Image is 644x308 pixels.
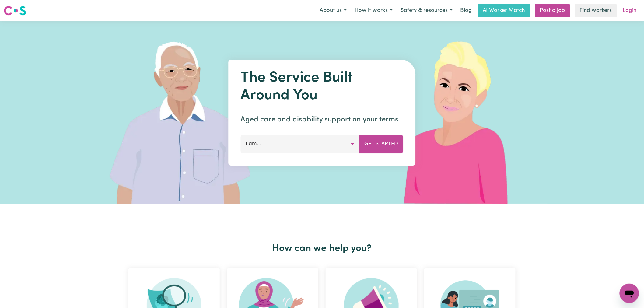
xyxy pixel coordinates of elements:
h1: The Service Built Around You [241,69,404,104]
a: Post a job [535,4,570,17]
a: Find workers [575,4,617,17]
a: Careseekers logo [4,4,26,18]
img: Careseekers logo [4,5,26,16]
iframe: Button to launch messaging window [620,284,639,303]
button: Safety & resources [397,4,457,17]
p: Aged care and disability support on your terms [241,114,404,125]
button: I am... [241,135,360,153]
a: AI Worker Match [478,4,530,17]
a: Login [619,4,640,17]
button: How it works [351,4,397,17]
button: About us [316,4,351,17]
button: Get Started [359,135,404,153]
h2: How can we help you? [125,243,519,254]
a: Blog [457,4,475,17]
